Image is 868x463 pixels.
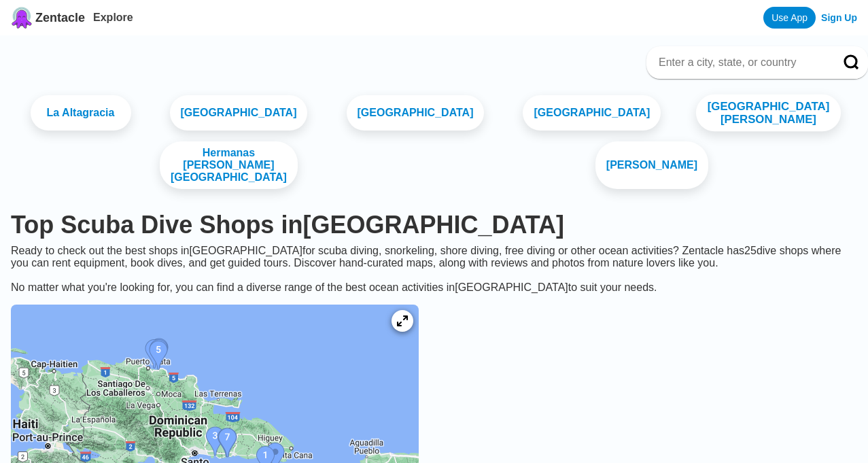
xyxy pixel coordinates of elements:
a: [PERSON_NAME] [595,141,708,189]
a: [GEOGRAPHIC_DATA] [523,95,661,131]
a: Sign Up [821,12,857,23]
a: La Altagracia [31,95,131,131]
h1: Top Scuba Dive Shops in [GEOGRAPHIC_DATA] [11,211,857,239]
a: Hermanas [PERSON_NAME][GEOGRAPHIC_DATA] [160,141,298,189]
img: Zentacle logo [11,7,33,29]
a: [GEOGRAPHIC_DATA] [347,95,485,131]
input: Enter a city, state, or country [657,56,824,69]
a: [GEOGRAPHIC_DATA] [170,95,308,131]
a: Zentacle logoZentacle [11,7,85,29]
a: Explore [93,12,133,23]
a: [GEOGRAPHIC_DATA][PERSON_NAME] [696,95,841,132]
span: Zentacle [35,11,85,25]
a: Use App [763,7,816,29]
